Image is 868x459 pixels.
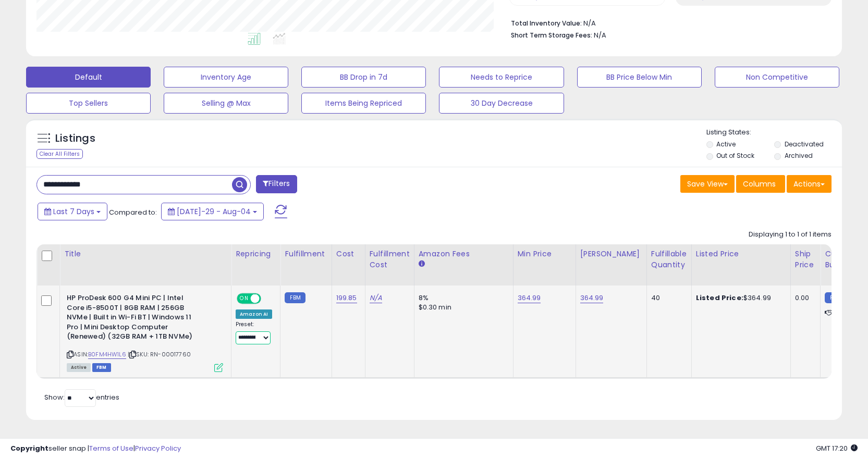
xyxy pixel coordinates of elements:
[135,443,181,453] a: Privacy Policy
[577,67,702,88] button: BB Price Below Min
[177,206,251,217] span: [DATE]-29 - Aug-04
[88,350,126,359] a: B0FM4HW1L6
[816,443,858,453] span: 2025-08-12 17:20 GMT
[696,293,783,303] div: $364.99
[370,293,382,303] a: N/A
[439,93,564,114] button: 30 Day Decrease
[238,294,251,303] span: ON
[594,30,606,40] span: N/A
[511,19,582,28] b: Total Inventory Value:
[64,249,227,259] div: Title
[651,293,683,303] div: 40
[285,292,305,303] small: FBM
[10,443,48,453] strong: Copyright
[164,67,288,88] button: Inventory Age
[825,292,845,303] small: FBM
[26,93,151,114] button: Top Sellers
[38,203,107,220] button: Last 7 Days
[580,249,642,259] div: [PERSON_NAME]
[67,363,91,372] span: All listings currently available for purchase on Amazon
[511,16,824,29] li: N/A
[236,249,276,259] div: Repricing
[89,443,133,453] a: Terms of Use
[161,203,264,220] button: [DATE]-29 - Aug-04
[518,293,541,303] a: 364.99
[260,294,276,303] span: OFF
[419,293,505,303] div: 8%
[236,321,272,344] div: Preset:
[10,444,181,454] div: seller snap | |
[795,249,816,270] div: Ship Price
[285,249,327,259] div: Fulfillment
[716,140,736,148] label: Active
[787,175,832,193] button: Actions
[736,175,785,193] button: Columns
[580,293,604,303] a: 364.99
[67,293,223,370] div: ASIN:
[518,249,571,259] div: Min Price
[164,93,288,114] button: Selling @ Max
[743,179,776,189] span: Columns
[336,249,361,259] div: Cost
[795,293,812,303] div: 0.00
[716,151,754,160] label: Out of Stock
[53,206,94,217] span: Last 7 Days
[67,293,193,344] b: HP ProDesk 600 G4 Mini PC | Intel Core i5-8500T | 8GB RAM | 256GB NVMe | Built in Wi-Fi BT | Wind...
[236,309,272,319] div: Amazon AI
[419,303,505,312] div: $0.30 min
[256,175,297,193] button: Filters
[696,293,743,303] b: Listed Price:
[128,350,191,358] span: | SKU: RN-00017760
[651,249,687,270] div: Fulfillable Quantity
[680,175,735,193] button: Save View
[419,249,509,259] div: Amazon Fees
[749,230,832,240] div: Displaying 1 to 1 of 1 items
[44,392,119,402] span: Show: entries
[36,149,83,159] div: Clear All Filters
[419,259,425,269] small: Amazon Fees.
[301,67,426,88] button: BB Drop in 7d
[370,249,410,270] div: Fulfillment Cost
[785,151,813,160] label: Archived
[26,67,151,88] button: Default
[92,363,111,372] span: FBM
[336,293,357,303] a: 199.85
[706,128,842,138] p: Listing States:
[715,67,839,88] button: Non Competitive
[785,140,824,148] label: Deactivated
[696,249,786,259] div: Listed Price
[301,93,426,114] button: Items Being Repriced
[55,131,95,146] h5: Listings
[439,67,564,88] button: Needs to Reprice
[511,31,592,40] b: Short Term Storage Fees:
[109,207,157,217] span: Compared to:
